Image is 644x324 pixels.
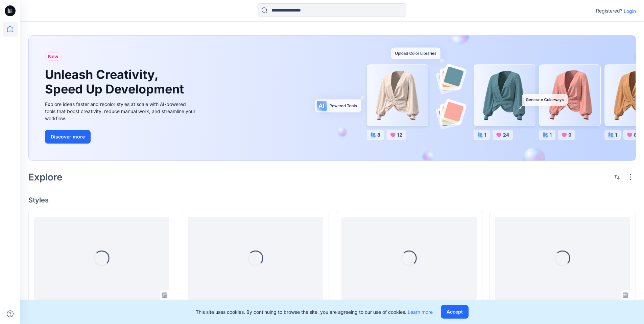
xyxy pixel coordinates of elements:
h4: Styles [28,196,636,204]
button: Discover more [45,130,91,144]
div: Explore ideas faster and recolor styles at scale with AI-powered tools that boost creativity, red... [45,101,197,122]
h2: Explore [28,172,63,182]
a: Discover more [45,130,197,144]
h1: Unleash Creativity, Speed Up Development [45,67,187,96]
p: Login [624,7,636,15]
p: Registered? [596,7,622,15]
span: New [48,52,58,61]
a: Learn more [408,309,433,315]
p: This site uses cookies. By continuing to browse the site, you are agreeing to our use of cookies. [196,308,433,316]
button: Accept [441,305,469,319]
